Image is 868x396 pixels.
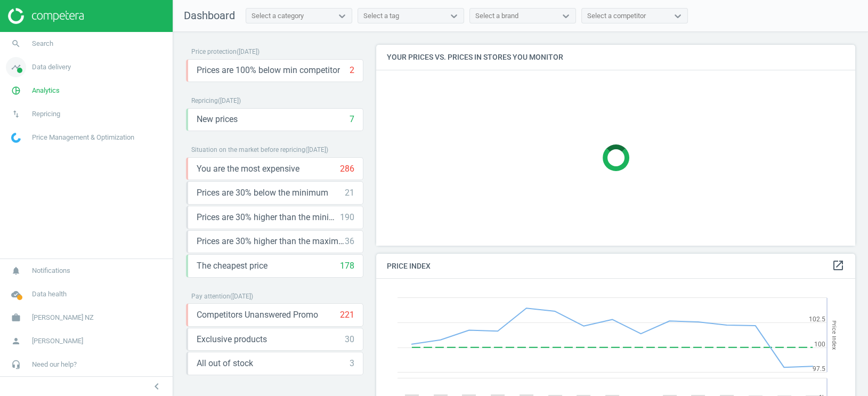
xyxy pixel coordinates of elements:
a: open_in_new [832,259,845,273]
span: ( [DATE] ) [218,97,241,104]
text: 97.5 [813,365,825,373]
text: 102.5 [809,316,825,323]
span: [PERSON_NAME] NZ [32,313,94,322]
span: You are the most expensive [197,163,299,175]
span: Price protection [191,48,237,55]
span: New prices [197,114,238,125]
span: Search [32,39,53,49]
span: Data delivery [32,62,71,72]
button: chevron_left [143,379,170,393]
div: 190 [340,212,354,223]
span: Pay attention [191,293,230,300]
span: Exclusive products [197,334,267,345]
div: Select a competitor [587,11,646,21]
h4: Price Index [376,254,855,279]
div: Select a brand [475,11,518,21]
h4: Your prices vs. prices in stores you monitor [376,45,855,70]
tspan: Price Index [831,320,838,350]
i: headset_mic [6,354,26,375]
span: The cheapest price [197,260,267,272]
div: 221 [340,309,354,321]
span: Competitors Unanswered Promo [197,309,318,321]
span: Notifications [32,266,70,276]
div: 2 [350,64,354,76]
i: timeline [6,57,26,77]
img: ajHJNr6hYgQAAAAASUVORK5CYII= [8,8,84,24]
div: 3 [350,358,354,369]
span: ( [DATE] ) [305,146,328,153]
i: open_in_new [832,259,845,272]
div: 7 [350,114,354,125]
span: Prices are 30% below the minimum [197,187,328,199]
i: search [6,34,26,54]
div: Select a tag [363,11,399,21]
i: work [6,308,26,328]
i: pie_chart_outlined [6,80,26,101]
div: 286 [340,163,354,175]
span: Prices are 30% higher than the minimum [197,212,340,223]
span: Price Management & Optimization [32,133,134,142]
div: 178 [340,260,354,272]
text: 100 [814,341,825,348]
i: chevron_left [150,380,163,393]
div: Select a category [252,11,304,21]
span: Dashboard [184,9,235,22]
i: notifications [6,261,26,281]
span: Prices are 100% below min competitor [197,64,340,76]
img: wGWNvw8QSZomAAAAABJRU5ErkJggg== [11,133,21,143]
div: 21 [345,187,354,199]
span: Data health [32,289,67,299]
span: All out of stock [197,358,253,369]
span: Prices are 30% higher than the maximal [197,236,345,247]
i: cloud_done [6,284,26,304]
div: 30 [345,334,354,345]
span: Analytics [32,86,60,95]
span: [PERSON_NAME] [32,336,83,346]
span: Need our help? [32,360,77,369]
i: person [6,331,26,351]
span: ( [DATE] ) [237,48,259,55]
span: Situation on the market before repricing [191,146,305,153]
div: 36 [345,236,354,247]
span: ( [DATE] ) [230,293,253,300]
i: swap_vert [6,104,26,124]
span: Repricing [32,109,60,119]
span: Repricing [191,97,218,104]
